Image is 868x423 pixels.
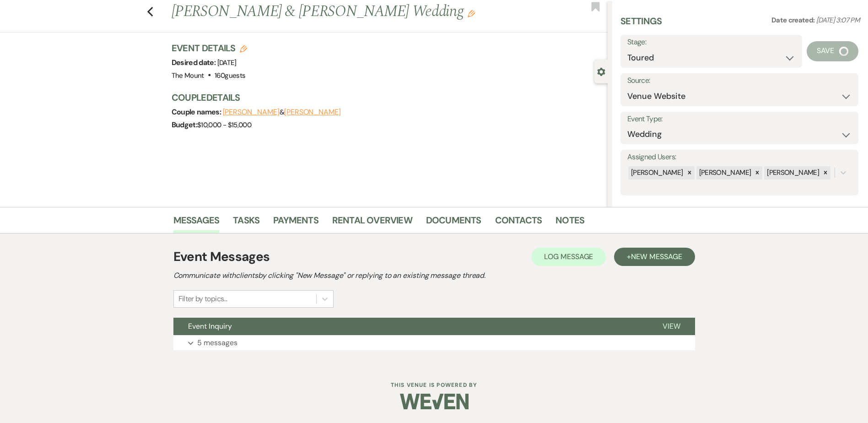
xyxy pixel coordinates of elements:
[197,120,251,130] span: $10,000 - $15,000
[172,91,598,104] h3: Couple Details
[188,321,232,331] span: Event Inquiry
[631,252,682,261] span: New Message
[172,120,198,130] span: Budget:
[172,107,223,117] span: Couple names:
[807,41,858,61] button: Save
[178,293,227,304] div: Filter by topics...
[223,108,341,117] span: &
[215,71,245,80] span: 160 guests
[627,151,852,164] label: Assigned Users:
[614,248,695,266] button: +New Message
[771,16,816,25] span: Date created:
[223,108,280,116] button: [PERSON_NAME]
[696,166,753,179] div: [PERSON_NAME]
[426,213,481,233] a: Documents
[172,71,204,80] span: The Mount
[627,113,852,126] label: Event Type:
[531,248,606,266] button: Log Message
[173,270,695,281] h2: Communicate with clients by clicking "New Message" or replying to an existing message thread.
[764,166,820,179] div: [PERSON_NAME]
[284,108,341,116] button: [PERSON_NAME]
[597,67,605,76] button: Close lead details
[663,321,680,331] span: View
[173,247,270,266] h1: Event Messages
[173,213,220,233] a: Messages
[468,9,475,17] button: Edit
[620,15,662,35] h3: Settings
[839,47,848,56] img: loading spinner
[173,335,695,351] button: 5 messages
[544,252,593,261] span: Log Message
[555,213,584,233] a: Notes
[627,36,796,49] label: Stage:
[172,42,248,54] h3: Event Details
[816,16,860,25] span: [DATE] 3:07 PM
[233,213,259,233] a: Tasks
[197,337,237,349] p: 5 messages
[273,213,318,233] a: Payments
[400,385,469,418] img: Weven Logo
[217,58,237,67] span: [DATE]
[648,318,695,335] button: View
[495,213,542,233] a: Contacts
[172,58,217,67] span: Desired date:
[332,213,412,233] a: Rental Overview
[173,318,648,335] button: Event Inquiry
[627,74,852,87] label: Source:
[172,1,517,23] h1: [PERSON_NAME] & [PERSON_NAME] Wedding
[628,166,685,179] div: [PERSON_NAME]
